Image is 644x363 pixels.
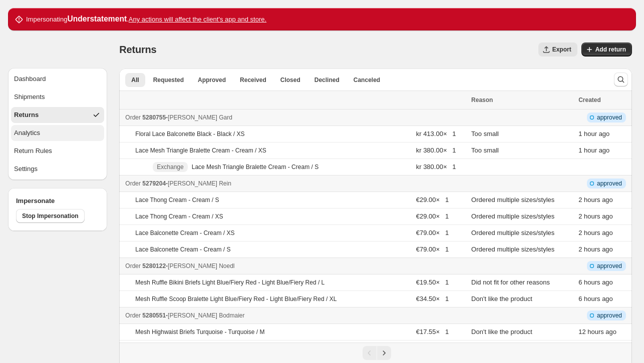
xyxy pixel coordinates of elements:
button: Export [538,42,577,56]
span: Reason [471,96,493,103]
span: approved [597,262,622,270]
span: approved [597,113,622,121]
div: Return Rules [14,146,52,156]
span: Order [125,312,141,319]
span: Created [578,96,601,103]
span: €34.50 × 1 [416,295,449,302]
time: Tuesday, August 12, 2025 at 7:24:42 AM [578,212,613,220]
div: - [125,178,465,188]
div: Returns [14,110,39,120]
time: Tuesday, August 12, 2025 at 7:24:42 AM [578,245,613,253]
span: Stop Impersonation [22,212,79,220]
p: Lace Mesh Triangle Bralette Cream - Cream / S [192,163,318,171]
u: Any actions will affect the client's app and store. [129,15,266,23]
span: All [131,76,139,84]
p: Lace Thong Cream - Cream / S [135,196,219,204]
span: Requested [153,76,184,84]
span: kr 380.00 × 1 [416,163,456,170]
span: [PERSON_NAME] Gard [168,114,232,121]
span: [PERSON_NAME] Noedl [168,262,234,269]
td: Don't like the product [468,324,575,340]
td: Too small [468,126,575,142]
time: Tuesday, August 12, 2025 at 8:24:31 AM [578,130,609,137]
span: Canceled [354,76,380,84]
td: Did not fit for other reasons [468,274,575,291]
div: Settings [14,164,38,174]
nav: Pagination [119,342,632,363]
h4: Impersonate [16,196,99,206]
span: [PERSON_NAME] Rein [168,180,231,187]
div: - [125,261,465,271]
time: Tuesday, August 12, 2025 at 8:24:31 AM [578,146,609,154]
span: [PERSON_NAME] Bodmaier [168,312,244,319]
button: Next [377,346,391,360]
p: Impersonating . [26,14,266,24]
td: Ordered multiple sizes/styles [468,192,575,208]
span: Returns [119,44,156,55]
button: Analytics [11,125,104,141]
p: Lace Balconette Cream - Cream / XS [135,229,234,237]
td: Too small [468,142,575,159]
span: €19.50 × 1 [416,278,449,286]
button: Settings [11,161,104,177]
p: Floral Lace Balconette Black - Black / XS [135,130,244,138]
div: Shipments [14,92,45,102]
span: Order [125,262,141,269]
div: Analytics [14,128,40,138]
time: Tuesday, August 12, 2025 at 7:24:42 AM [578,196,613,203]
span: Received [240,76,266,84]
span: €29.00 × 1 [416,196,449,203]
p: Lace Mesh Triangle Bralette Cream - Cream / XS [135,146,266,154]
p: Mesh Ruffle Bikini Briefs Light Blue/Fiery Red - Light Blue/Fiery Red / L [135,278,325,286]
span: Approved [198,76,226,84]
span: 5280122 [142,262,166,269]
td: Ordered multiple sizes/styles [468,241,575,258]
span: €79.00 × 1 [416,245,449,253]
strong: Understatement [67,14,127,23]
div: - [125,310,465,320]
td: Ordered multiple sizes/styles [468,225,575,241]
p: Lace Balconette Cream - Cream / S [135,245,230,253]
button: Search and filter results [614,72,628,86]
td: Don't like the product [468,291,575,307]
span: kr 380.00 × 1 [416,146,456,154]
td: Ordered multiple sizes/styles [468,208,575,225]
span: Order [125,180,141,187]
span: Export [552,45,571,53]
button: Dashboard [11,71,104,87]
span: Add return [595,45,626,53]
button: Returns [11,107,104,123]
button: Stop Impersonation [16,209,85,223]
time: Tuesday, August 12, 2025 at 3:55:29 AM [578,295,613,302]
p: Mesh Highwaist Briefs Turquoise - Turquoise / M [135,328,264,336]
span: kr 413.00 × 1 [416,130,456,137]
span: €29.00 × 1 [416,212,449,220]
time: Tuesday, August 12, 2025 at 7:24:42 AM [578,229,613,236]
div: - [125,112,465,122]
span: €17.55 × 1 [416,328,449,335]
button: Shipments [11,89,104,105]
button: Add return [581,42,632,56]
time: Tuesday, August 12, 2025 at 3:55:29 AM [578,278,613,286]
p: Mesh Ruffle Scoop Bralette Light Blue/Fiery Red - Light Blue/Fiery Red / XL [135,295,337,303]
span: Closed [280,76,300,84]
span: Exchange [157,163,183,171]
div: Dashboard [14,74,46,84]
span: Declined [314,76,340,84]
span: 5279204 [142,180,166,187]
span: approved [597,179,622,187]
span: €79.00 × 1 [416,229,449,236]
time: Monday, August 11, 2025 at 9:37:33 PM [578,328,616,335]
span: 5280551 [142,312,166,319]
td: Don't like the product [468,340,575,357]
span: Order [125,114,141,121]
span: approved [597,311,622,319]
button: Return Rules [11,143,104,159]
span: 5280755 [142,114,166,121]
p: Lace Thong Cream - Cream / XS [135,212,223,220]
